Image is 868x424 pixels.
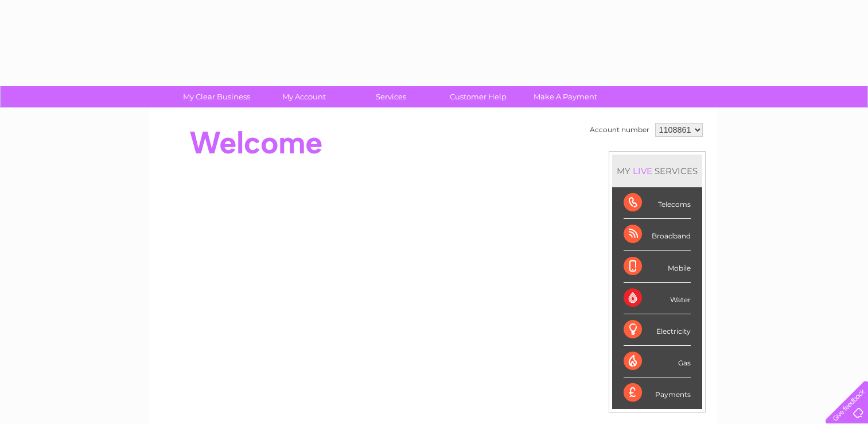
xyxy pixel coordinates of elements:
[431,86,526,107] a: Customer Help
[169,86,264,107] a: My Clear Business
[624,251,691,283] div: Mobile
[624,219,691,250] div: Broadband
[630,165,655,176] div: LIVE
[344,86,438,107] a: Services
[612,155,702,187] div: MY SERVICES
[624,283,691,314] div: Water
[624,377,691,408] div: Payments
[624,314,691,346] div: Electricity
[624,187,691,219] div: Telecoms
[256,86,351,107] a: My Account
[587,120,652,140] td: Account number
[624,346,691,377] div: Gas
[518,86,613,107] a: Make A Payment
